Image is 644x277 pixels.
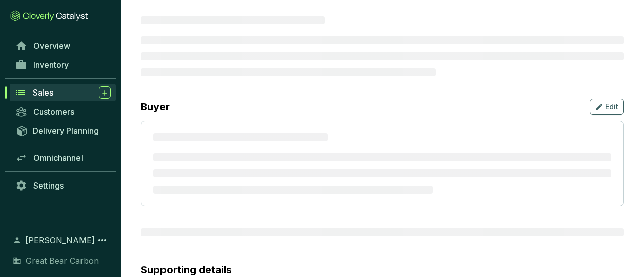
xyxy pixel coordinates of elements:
a: Customers [10,103,116,120]
span: Omnichannel [33,153,83,163]
span: Great Bear Carbon [26,255,99,267]
a: Overview [10,37,116,54]
h2: Buyer [141,101,170,112]
a: Settings [10,177,116,194]
button: Edit [590,99,624,115]
span: [PERSON_NAME] [25,234,95,246]
span: Delivery Planning [33,126,99,136]
span: Inventory [33,60,69,70]
a: Omnichannel [10,149,116,166]
span: Settings [33,180,64,191]
span: Customers [33,107,74,117]
span: Edit [605,102,618,112]
a: Delivery Planning [10,122,116,139]
span: Overview [33,41,70,51]
span: Sales [33,87,53,98]
h2: Supporting details [141,264,624,275]
a: Sales [10,84,116,101]
a: Inventory [10,56,116,73]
